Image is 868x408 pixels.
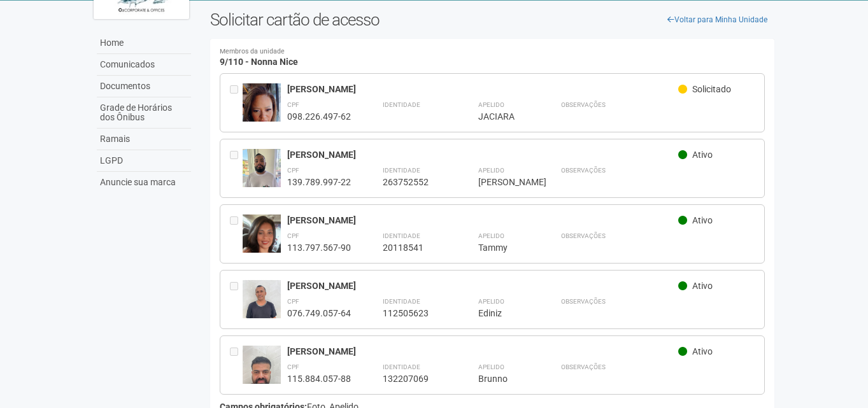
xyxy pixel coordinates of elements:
div: 20118541 [383,242,446,253]
strong: CPF [287,101,299,108]
span: Ativo [692,346,713,356]
strong: Apelido [478,363,504,370]
div: [PERSON_NAME] [287,215,679,226]
strong: Observações [561,232,606,239]
div: 115.884.057-88 [287,373,351,384]
div: Brunno [478,373,529,384]
span: Solicitado [692,84,731,94]
h2: Solicitar cartão de acesso [210,10,775,29]
div: Entre em contato com a Aministração para solicitar o cancelamento ou 2a via [230,149,243,188]
a: Comunicados [97,54,191,76]
div: [PERSON_NAME] [287,280,679,292]
img: user.jpg [243,149,281,200]
div: 139.789.997-22 [287,176,351,188]
div: 113.797.567-90 [287,242,351,253]
a: Grade de Horários dos Ônibus [97,97,191,129]
img: user.jpg [243,83,281,151]
span: Ativo [692,150,713,160]
a: Documentos [97,76,191,97]
div: Entre em contato com a Aministração para solicitar o cancelamento ou 2a via [230,280,243,319]
strong: Observações [561,101,606,108]
div: [PERSON_NAME] [478,176,529,188]
strong: Identidade [383,232,420,239]
h4: 9/110 - Nonna Nice [220,48,765,67]
strong: Observações [561,167,606,174]
div: 112505623 [383,307,446,319]
div: JACIARA [478,111,529,122]
span: Ativo [692,215,713,225]
div: 132207069 [383,373,446,384]
div: 098.226.497-62 [287,111,351,122]
strong: Identidade [383,298,420,305]
strong: CPF [287,167,299,174]
span: Ativo [692,281,713,291]
a: Voltar para Minha Unidade [660,10,774,29]
strong: Identidade [383,101,420,108]
strong: Apelido [478,101,504,108]
strong: Apelido [478,232,504,239]
div: Tammy [478,242,529,253]
div: 076.749.057-64 [287,307,351,319]
strong: CPF [287,298,299,305]
div: 263752552 [383,176,446,188]
strong: CPF [287,232,299,239]
div: Entre em contato com a Aministração para solicitar o cancelamento ou 2a via [230,346,243,384]
img: user.jpg [243,215,281,283]
strong: Identidade [383,363,420,370]
a: LGPD [97,150,191,172]
a: Ramais [97,129,191,150]
div: Ediniz [478,307,529,319]
div: [PERSON_NAME] [287,346,679,357]
img: user.jpg [243,280,281,331]
strong: CPF [287,363,299,370]
div: [PERSON_NAME] [287,149,679,160]
div: Entre em contato com a Aministração para solicitar o cancelamento ou 2a via [230,83,243,122]
strong: Apelido [478,167,504,174]
a: Home [97,32,191,54]
small: Membros da unidade [220,48,765,55]
div: [PERSON_NAME] [287,83,679,95]
strong: Identidade [383,167,420,174]
strong: Observações [561,363,606,370]
strong: Observações [561,298,606,305]
strong: Apelido [478,298,504,305]
a: Anuncie sua marca [97,172,191,193]
div: Entre em contato com a Aministração para solicitar o cancelamento ou 2a via [230,215,243,253]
